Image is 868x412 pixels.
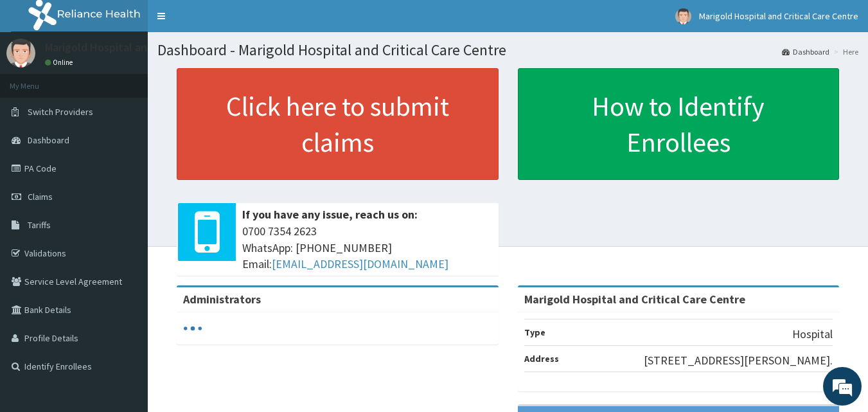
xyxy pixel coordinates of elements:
span: 0700 7354 2623 WhatsApp: [PHONE_NUMBER] Email: [242,223,492,273]
b: Type [524,327,545,338]
a: Dashboard [782,46,829,57]
a: [EMAIL_ADDRESS][DOMAIN_NAME] [272,256,448,271]
img: User Image [6,39,35,67]
span: Tariffs [28,219,51,231]
span: Switch Providers [28,106,93,118]
a: How to Identify Enrollees [518,68,840,180]
b: Administrators [183,292,261,307]
img: User Image [675,8,691,24]
strong: Marigold Hospital and Critical Care Centre [524,292,745,307]
svg: audio-loading [183,319,202,338]
h1: Dashboard - Marigold Hospital and Critical Care Centre [157,42,858,58]
a: Click here to submit claims [177,68,499,180]
span: Marigold Hospital and Critical Care Centre [699,10,858,22]
p: Hospital [792,326,833,343]
b: If you have any issue, reach us on: [242,207,418,222]
a: Online [45,58,76,67]
span: Claims [28,191,53,202]
li: Here [831,46,858,57]
p: Marigold Hospital and Critical Care Centre [45,42,254,53]
p: [STREET_ADDRESS][PERSON_NAME]. [644,352,833,369]
b: Address [524,353,559,364]
span: Dashboard [28,134,69,146]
